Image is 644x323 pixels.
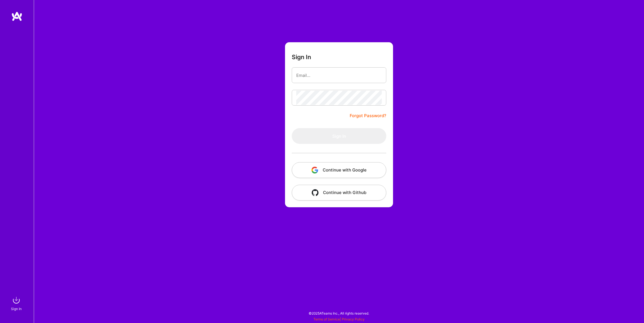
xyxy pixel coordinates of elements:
button: Continue with Github [292,185,386,201]
a: Privacy Policy [342,317,365,321]
div: Sign In [11,306,22,312]
img: icon [312,189,318,196]
input: Email... [296,68,382,83]
button: Sign In [292,128,386,144]
span: | [313,317,365,321]
h3: Sign In [292,54,311,61]
a: Forgot Password? [350,112,386,119]
img: icon [311,167,318,173]
img: sign in [11,295,22,306]
a: Terms of Service [313,317,340,321]
button: Continue with Google [292,162,386,178]
div: © 2025 ATeams Inc., All rights reserved. [34,306,644,320]
img: logo [11,11,23,21]
a: sign inSign In [12,295,22,312]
